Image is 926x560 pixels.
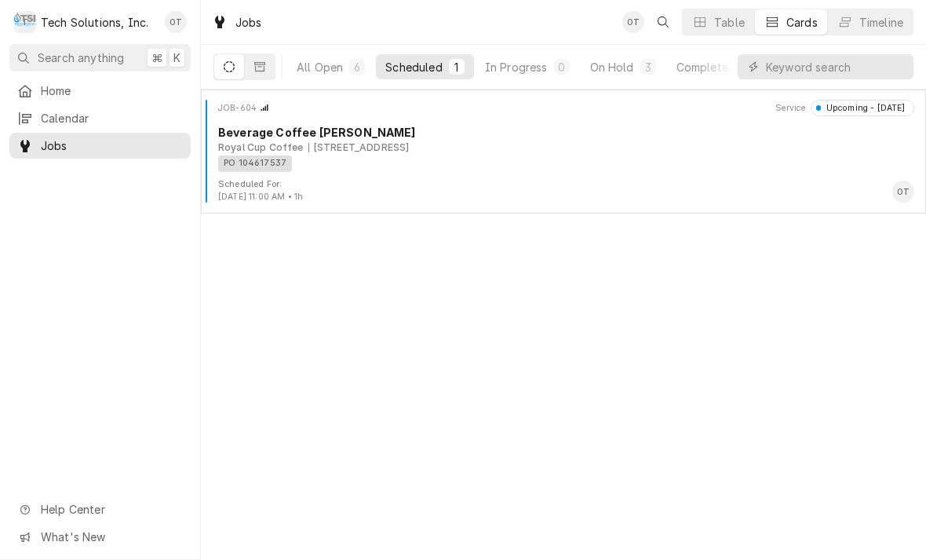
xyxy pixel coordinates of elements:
[218,156,292,172] div: PO 104617537
[218,141,914,155] div: Object Subtext
[218,102,257,115] div: Object ID
[676,59,735,75] div: Completed
[892,181,914,203] div: Otis Tooley's Avatar
[9,44,191,71] button: Search anything⌘K
[786,14,818,31] div: Cards
[41,14,148,31] div: Tech Solutions, Inc.
[173,49,180,66] span: K
[892,181,914,203] div: OT
[9,496,191,522] a: Go to Help Center
[643,59,653,75] div: 3
[218,191,303,203] div: Object Extra Context Footer Value
[590,59,634,75] div: On Hold
[218,156,909,172] div: Object Tag List
[218,141,304,155] div: Object Subtext Primary
[165,11,187,33] div: Otis Tooley's Avatar
[622,11,644,33] div: OT
[14,11,36,33] div: Tech Solutions, Inc.'s Avatar
[38,49,124,66] span: Search anything
[41,110,183,126] span: Calendar
[452,59,461,75] div: 1
[151,49,162,66] span: ⌘
[14,11,36,33] div: T
[821,102,905,115] div: Upcoming - [DATE]
[892,181,914,203] div: Card Footer Primary Content
[308,141,410,155] div: Object Subtext Secondary
[775,102,807,115] div: Object Extra Context Header
[218,178,303,191] div: Object Extra Context Footer Label
[9,524,191,550] a: Go to What's New
[41,137,183,154] span: Jobs
[165,11,187,33] div: OT
[714,14,745,31] div: Table
[622,11,644,33] div: Otis Tooley's Avatar
[218,178,303,203] div: Card Footer Extra Context
[775,100,915,115] div: Card Header Secondary Content
[859,14,903,31] div: Timeline
[297,59,343,75] div: All Open
[385,59,442,75] div: Scheduled
[218,100,269,115] div: Card Header Primary Content
[207,178,920,203] div: Card Footer
[201,90,926,214] div: Job Card: JOB-604
[41,82,183,99] span: Home
[9,78,191,104] a: Home
[207,100,920,115] div: Card Header
[9,133,191,159] a: Jobs
[352,59,362,75] div: 6
[651,9,676,35] button: Open search
[41,501,181,518] span: Help Center
[766,54,906,79] input: Keyword search
[485,59,548,75] div: In Progress
[218,192,303,202] span: [DATE] 11:00 AM • 1h
[207,124,920,171] div: Card Body
[811,100,914,115] div: Object Status
[41,529,181,545] span: What's New
[9,105,191,131] a: Calendar
[557,59,567,75] div: 0
[218,124,914,141] div: Object Title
